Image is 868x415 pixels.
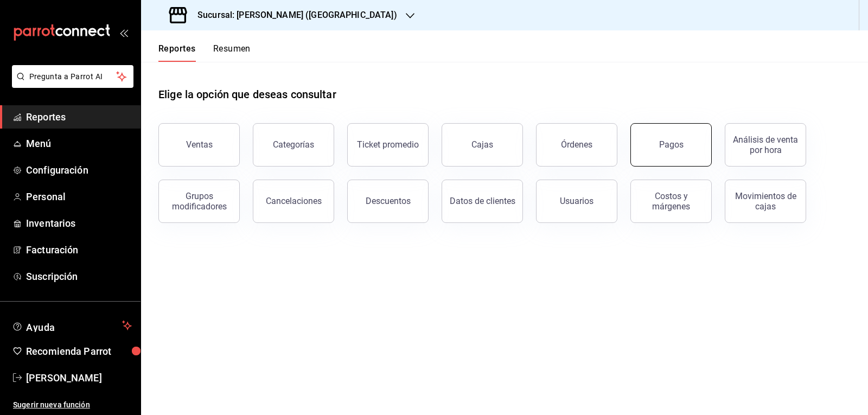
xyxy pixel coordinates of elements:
[26,216,132,231] span: Inventarios
[253,123,334,167] button: Categorías
[26,242,132,257] span: Facturación
[637,191,705,212] div: Costos y márgenes
[26,319,118,332] span: Ayuda
[26,163,132,177] span: Configuración
[158,180,240,223] button: Grupos modificadores
[253,180,334,223] button: Cancelaciones
[26,136,132,151] span: Menú
[26,344,132,359] span: Recomienda Parrot
[725,123,806,167] button: Análisis de venta por hora
[561,139,592,150] div: Órdenes
[366,196,411,206] div: Descuentos
[158,43,196,62] button: Reportes
[630,123,712,167] button: Pagos
[12,65,133,88] button: Pregunta a Parrot AI
[732,191,799,212] div: Movimientos de cajas
[266,196,322,206] div: Cancelaciones
[158,43,251,62] div: navigation tabs
[347,180,429,223] button: Descuentos
[659,139,684,150] div: Pagos
[442,180,523,223] button: Datos de clientes
[536,180,617,223] button: Usuarios
[630,180,712,223] button: Costos y márgenes
[732,135,799,155] div: Análisis de venta por hora
[213,43,251,62] button: Resumen
[29,71,117,82] span: Pregunta a Parrot AI
[273,139,314,150] div: Categorías
[186,139,213,150] div: Ventas
[26,110,132,124] span: Reportes
[26,189,132,204] span: Personal
[8,79,133,90] a: Pregunta a Parrot AI
[26,269,132,284] span: Suscripción
[165,191,233,212] div: Grupos modificadores
[560,196,593,206] div: Usuarios
[119,28,128,37] button: open_drawer_menu
[158,123,240,167] button: Ventas
[26,371,132,385] span: [PERSON_NAME]
[347,123,429,167] button: Ticket promedio
[725,180,806,223] button: Movimientos de cajas
[536,123,617,167] button: Órdenes
[189,9,397,22] h3: Sucursal: [PERSON_NAME] ([GEOGRAPHIC_DATA])
[13,399,132,411] span: Sugerir nueva función
[471,139,493,150] div: Cajas
[450,196,515,206] div: Datos de clientes
[357,139,419,150] div: Ticket promedio
[158,86,336,103] h1: Elige la opción que deseas consultar
[442,123,523,167] button: Cajas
